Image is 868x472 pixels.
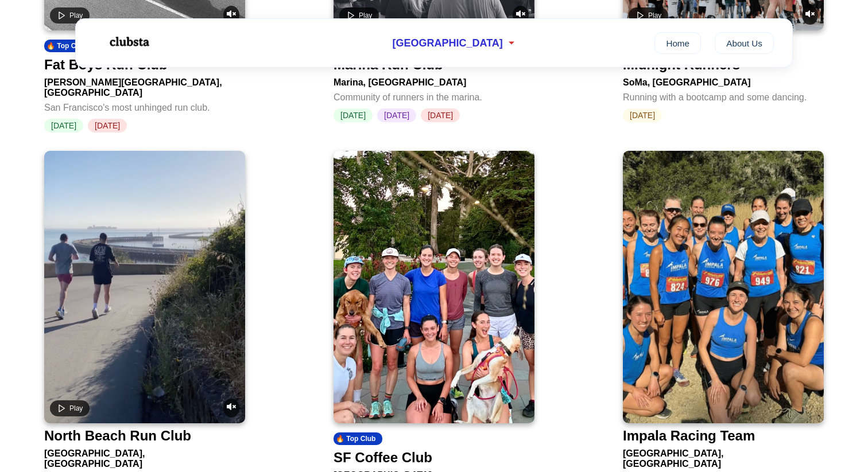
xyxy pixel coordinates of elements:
[392,37,502,49] span: [GEOGRAPHIC_DATA]
[44,73,245,98] div: [PERSON_NAME][GEOGRAPHIC_DATA], [GEOGRAPHIC_DATA]
[513,6,529,25] button: Unmute video
[623,151,824,423] img: Impala Racing Team
[339,7,379,24] button: Play video
[69,404,83,412] span: Play
[421,108,460,122] span: [DATE]
[44,444,245,469] div: [GEOGRAPHIC_DATA], [GEOGRAPHIC_DATA]
[334,88,534,103] div: Community of runners in the marina.
[50,7,90,24] button: Play video
[334,151,534,423] img: SF Coffee Club
[802,6,818,25] button: Unmute video
[623,88,824,103] div: Running with a bootcamp and some dancing.
[334,432,382,445] div: 🔥 Top Club
[334,73,534,88] div: Marina, [GEOGRAPHIC_DATA]
[334,450,432,466] div: SF Coffee Club
[94,28,163,56] img: Logo
[44,98,245,113] div: San Francisco's most unhinged run club.
[377,108,416,122] span: [DATE]
[623,428,755,444] div: Impala Racing Team
[44,119,83,132] span: [DATE]
[629,7,668,24] button: Play video
[623,73,824,88] div: SoMa, [GEOGRAPHIC_DATA]
[623,108,662,122] span: [DATE]
[44,428,191,444] div: North Beach Run Club
[223,6,239,25] button: Unmute video
[715,32,774,54] a: About Us
[50,400,90,416] button: Play video
[654,32,701,54] a: Home
[334,108,373,122] span: [DATE]
[223,399,239,418] button: Unmute video
[623,444,824,469] div: [GEOGRAPHIC_DATA], [GEOGRAPHIC_DATA]
[88,119,127,132] span: [DATE]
